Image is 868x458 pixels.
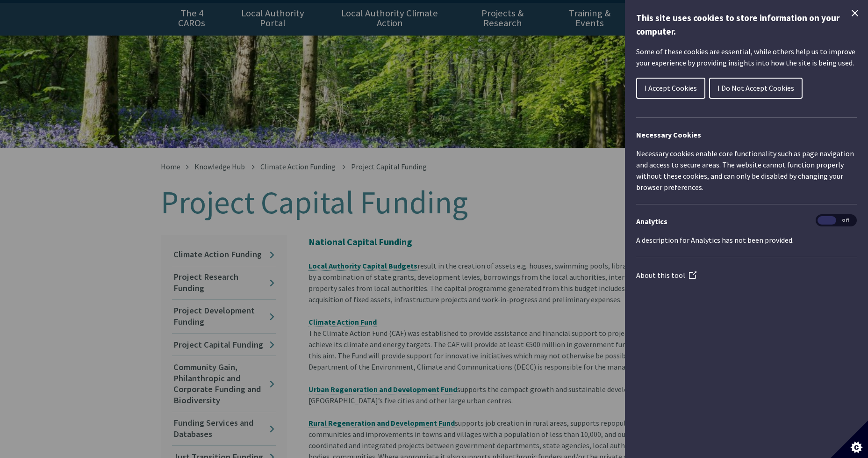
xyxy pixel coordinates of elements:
span: I Do Not Accept Cookies [717,83,794,93]
span: On [818,216,836,225]
h3: Analytics [636,216,857,227]
span: I Accept Cookies [645,83,697,93]
a: About this tool [636,270,696,280]
button: I Do Not Accept Cookies [709,78,803,99]
p: A description for Analytics has not been provided. [636,234,857,246]
h1: This site uses cookies to store information on your computer. [636,11,857,38]
button: I Accept Cookies [636,78,705,99]
p: Necessary cookies enable core functionality such as page navigation and access to secure areas. T... [636,148,857,193]
button: Close Cookie Control [849,7,861,19]
span: Off [836,216,855,225]
h2: Necessary Cookies [636,129,857,140]
p: Some of these cookies are essential, while others help us to improve your experience by providing... [636,46,857,68]
button: Set cookie preferences [831,421,868,458]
